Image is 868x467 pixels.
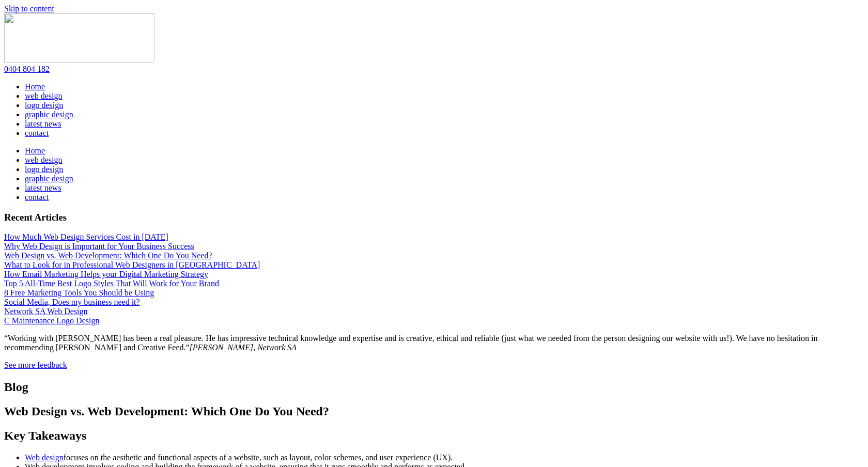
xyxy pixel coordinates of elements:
[4,288,154,297] a: 8 Free Marketing Tools You Should be Using
[4,307,88,316] a: Network SA Web Design
[25,82,45,91] a: Home
[190,343,297,352] em: [PERSON_NAME], Network SA
[4,212,864,223] h3: Recent Articles
[4,334,864,352] p: “Working with [PERSON_NAME] has been a real pleasure. He has impressive technical knowledge and e...
[25,183,61,192] a: latest news
[4,251,212,260] a: Web Design vs. Web Development: Which One Do You Need?
[25,453,864,462] li: focuses on the aesthetic and functional aspects of a website, such as layout, color schemes, and ...
[25,165,63,174] a: logo design
[4,232,168,241] a: How Much Web Design Services Cost in [DATE]
[4,65,50,73] a: 0404 804 182
[4,4,54,13] a: Skip to content
[4,279,219,288] a: Top 5 All-Time Best Logo Styles That Will Work for Your Brand
[25,91,62,100] a: web design
[4,316,99,325] a: C Maintenance Logo Design
[4,82,864,138] nav: Menu
[25,101,63,110] a: logo design
[25,453,64,462] a: Web design
[25,155,62,164] a: web design
[25,119,61,128] a: latest news
[25,146,45,155] a: Home
[25,110,73,119] a: graphic design
[4,429,864,443] h2: Key Takeaways
[4,260,260,269] a: What to Look for in Professional Web Designers in [GEOGRAPHIC_DATA]
[4,380,864,394] h1: Blog
[25,174,73,183] a: graphic design
[4,361,67,369] a: See more feedback
[4,404,864,418] h1: Web Design vs. Web Development: Which One Do You Need?
[25,193,49,201] a: contact
[25,129,49,137] a: contact
[4,270,208,278] a: How Email Marketing Helps your Digital Marketing Strategy
[4,298,140,306] a: Social Media, Does my business need it?
[4,242,194,251] a: Why Web Design is Important for Your Business Success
